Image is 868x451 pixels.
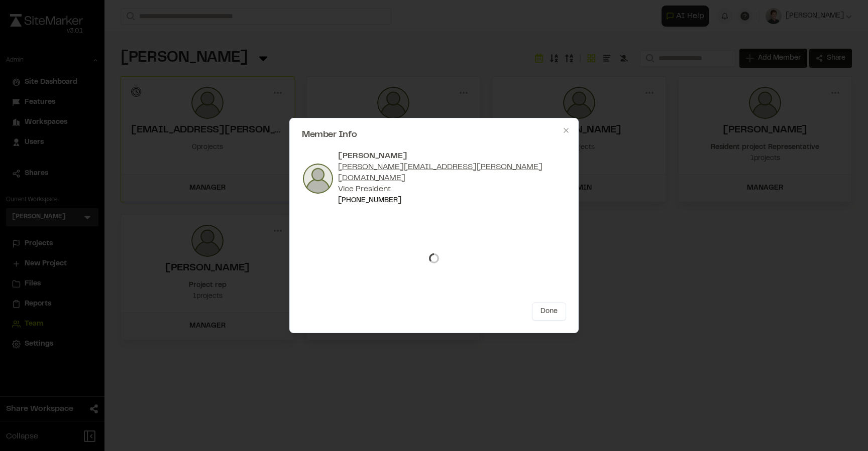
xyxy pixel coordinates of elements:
[338,151,566,162] div: [PERSON_NAME]
[338,198,401,204] a: [PHONE_NUMBER]
[338,184,566,195] div: Vice President
[338,164,542,182] a: [PERSON_NAME][EMAIL_ADDRESS][PERSON_NAME][DOMAIN_NAME]
[302,130,566,139] h2: Member Info
[302,163,334,195] img: photo
[532,303,566,321] button: Done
